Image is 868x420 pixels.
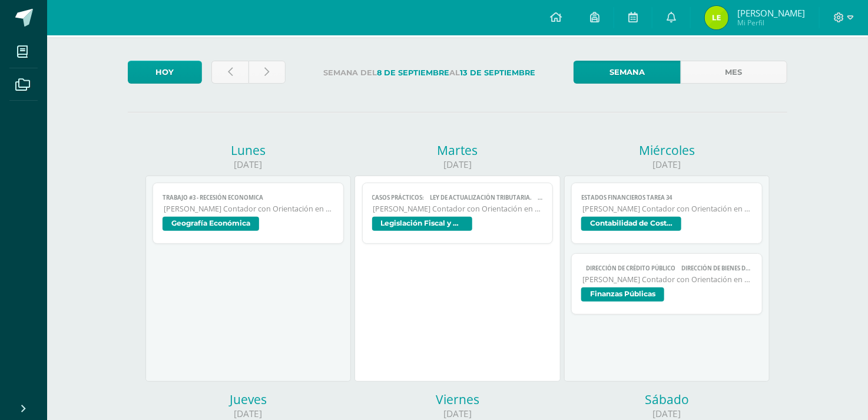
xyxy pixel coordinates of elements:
[581,194,753,201] span: Estados Financieros Tarea 34
[163,217,259,231] span: Geografía Económica
[571,253,763,315] a:  Dirección de crédito público  Dirección de bienes del Estado.  Dirección de adquisiciones del...
[355,408,560,420] div: [DATE]
[145,158,351,171] div: [DATE]
[581,264,753,272] span:  Dirección de crédito público  Dirección de bienes del Estado.  Dirección de adquisiciones del...
[362,183,554,244] a: Casos prácticos:  Ley de actualización tributaria.  Ley del IVA.[PERSON_NAME] Contador con Orie...
[582,275,753,285] span: [PERSON_NAME] Contador con Orientación en Computación
[582,204,753,214] span: [PERSON_NAME] Contador con Orientación en Computación
[564,391,770,408] div: Sábado
[355,391,560,408] div: Viernes
[564,142,770,158] div: Miércoles
[574,61,680,84] a: Semana
[164,204,334,214] span: [PERSON_NAME] Contador con Orientación en Computación
[737,18,805,28] span: Mi Perfil
[581,287,664,302] span: Finanzas Públicas
[145,391,351,408] div: Jueves
[145,408,351,420] div: [DATE]
[355,158,560,171] div: [DATE]
[377,68,450,77] strong: 8 de Septiembre
[355,142,560,158] div: Martes
[705,6,728,29] img: 86f30c446fd916061315cc3d93a0319f.png
[564,158,770,171] div: [DATE]
[460,68,536,77] strong: 13 de Septiembre
[564,408,770,420] div: [DATE]
[372,217,472,231] span: Legislación Fiscal y Aduanal
[571,183,763,244] a: Estados Financieros Tarea 34[PERSON_NAME] Contador con Orientación en ComputaciónContabilidad de ...
[153,183,344,244] a: TRABAJO #3 - RECESIÓN ECONOMICA[PERSON_NAME] Contador con Orientación en ComputaciónGeografía Eco...
[737,7,805,19] span: [PERSON_NAME]
[372,194,544,201] span: Casos prácticos:  Ley de actualización tributaria.  Ley del IVA.
[128,61,202,84] a: Hoy
[681,61,787,84] a: Mes
[581,217,681,231] span: Contabilidad de Costos
[163,194,334,201] span: TRABAJO #3 - RECESIÓN ECONOMICA
[145,142,351,158] div: Lunes
[295,61,564,85] label: Semana del al
[373,204,544,214] span: [PERSON_NAME] Contador con Orientación en Computación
